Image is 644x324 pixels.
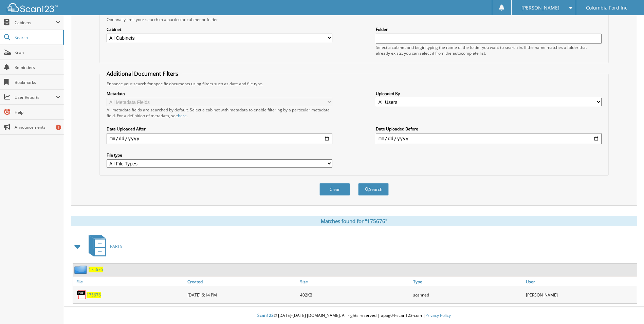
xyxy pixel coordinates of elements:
div: [DATE] 6:14 PM [186,288,298,302]
legend: Additional Document Filters [103,70,182,77]
button: Clear [319,183,350,196]
div: scanned [411,288,524,302]
span: Scan [15,50,60,55]
a: File [73,277,186,286]
div: © [DATE]-[DATE] [DOMAIN_NAME]. All rights reserved | appg04-scan123-com | [64,307,644,324]
span: Search [15,35,59,40]
div: 1 [56,125,61,130]
span: Columbia Ford Inc [586,6,627,10]
label: Metadata [107,91,332,96]
label: Folder [376,26,602,32]
a: Type [411,277,524,286]
span: Bookmarks [15,79,60,85]
label: Cabinet [107,26,332,32]
input: start [107,133,332,144]
div: 402KB [298,288,411,302]
label: File type [107,152,332,158]
span: Reminders [15,65,60,70]
a: Size [298,277,411,286]
div: Enhance your search for specific documents using filters such as date and file type. [103,81,605,87]
input: end [376,133,602,144]
div: [PERSON_NAME] [524,288,637,302]
img: PDF.png [76,290,87,300]
span: PARTS [110,244,122,249]
div: Select a cabinet and begin typing the name of the folder you want to search in. If the name match... [376,44,602,56]
span: Help [15,109,60,115]
a: PARTS [85,233,122,260]
label: Date Uploaded Before [376,126,602,132]
button: Search [358,183,389,196]
label: Uploaded By [376,91,602,96]
iframe: Chat Widget [610,291,644,324]
span: Announcements [15,124,60,130]
a: 175676 [89,267,103,272]
a: 175676 [87,292,101,298]
a: User [524,277,637,286]
div: All metadata fields are searched by default. Select a cabinet with metadata to enable filtering b... [107,107,332,119]
img: folder2.png [74,265,89,274]
div: Matches found for "175676" [71,216,637,226]
a: here [178,113,187,119]
a: Privacy Policy [425,312,451,318]
div: Optionally limit your search to a particular cabinet or folder [103,17,605,22]
span: [PERSON_NAME] [521,6,559,10]
span: Scan123 [257,312,274,318]
img: scan123-logo-white.svg [7,3,58,12]
label: Date Uploaded After [107,126,332,132]
span: Cabinets [15,20,56,25]
a: Created [186,277,298,286]
span: User Reports [15,94,56,100]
